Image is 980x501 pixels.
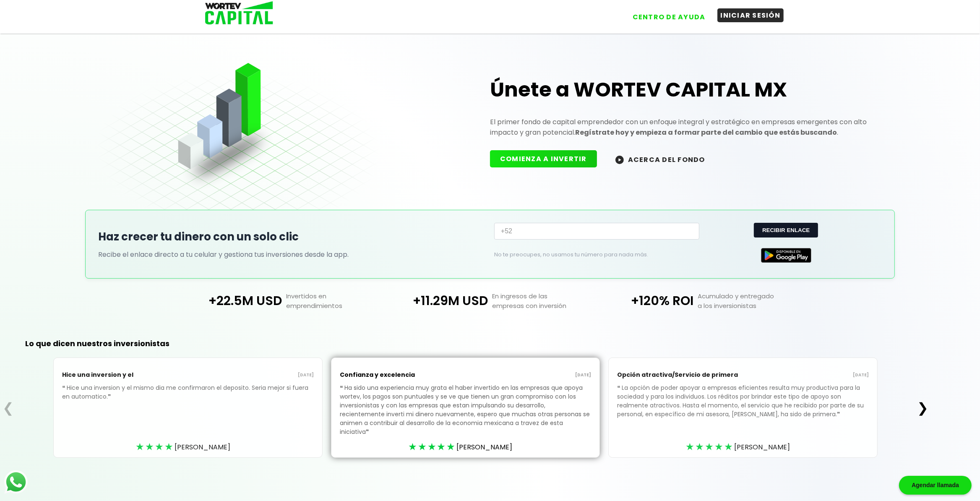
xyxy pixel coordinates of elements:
p: [DATE] [188,372,314,378]
button: RECIBIR ENLACE [754,223,818,237]
span: ❞ [837,410,842,418]
span: [PERSON_NAME] [457,442,513,452]
div: Agendar llamada [899,476,972,495]
p: Acumulado y entregado a los inversionistas [694,291,799,311]
h1: Únete a WORTEV CAPITAL MX [490,76,882,103]
p: Opción atractiva/Servicio de primera [617,366,743,384]
p: [DATE] [743,372,869,378]
span: ❝ [340,384,344,392]
p: +11.29M USD [387,291,488,311]
button: ACERCA DEL FONDO [605,150,715,168]
p: +22.5M USD [181,291,282,311]
div: ★★★★★ [409,441,457,453]
p: Confianza y excelencia [340,366,466,384]
a: COMIENZA A INVERTIR [490,154,605,164]
img: logos_whatsapp-icon.242b2217.svg [4,470,28,494]
p: [DATE] [466,372,592,378]
h2: Haz crecer tu dinero con un solo clic [98,229,486,245]
div: ★★★★★ [686,441,734,453]
p: Invertidos en emprendimientos [282,291,387,311]
a: INICIAR SESIÓN [709,4,784,24]
p: Hice una inversion y el mismo dia me confirmaron el deposito. Seria mejor si fuera en automatico. [62,384,314,414]
button: INICIAR SESIÓN [717,8,784,22]
span: ❞ [366,428,370,436]
span: [PERSON_NAME] [734,442,790,452]
span: ❝ [62,384,67,392]
div: ★★★★ [136,441,175,453]
button: COMIENZA A INVERTIR [490,150,597,167]
img: wortev-capital-acerca-del-fondo [615,156,624,164]
a: CENTRO DE AYUDA [621,4,709,24]
p: La opción de poder apoyar a empresas eficientes resulta muy productiva para la sociedad y para lo... [617,384,869,431]
p: En ingresos de las empresas con inversión [488,291,593,311]
p: +120% ROI [593,291,693,311]
strong: Regístrate hoy y empieza a formar parte del cambio que estás buscando [575,128,837,137]
p: No te preocupes, no usamos tu número para nada más. [494,251,686,258]
button: CENTRO DE AYUDA [629,10,709,24]
p: Recibe el enlace directo a tu celular y gestiona tus inversiones desde la app. [98,249,486,260]
span: ❝ [617,384,622,392]
span: ❞ [108,392,112,401]
span: [PERSON_NAME] [175,442,230,452]
img: Google Play [761,248,811,263]
p: El primer fondo de capital emprendedor con un enfoque integral y estratégico en empresas emergent... [490,117,882,138]
button: ❯ [915,399,931,416]
p: Ha sido una experiencia muy grata el haber invertido en las empresas que apoya wortev, los pagos ... [340,384,592,449]
p: Hice una inversion y el [62,366,188,384]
